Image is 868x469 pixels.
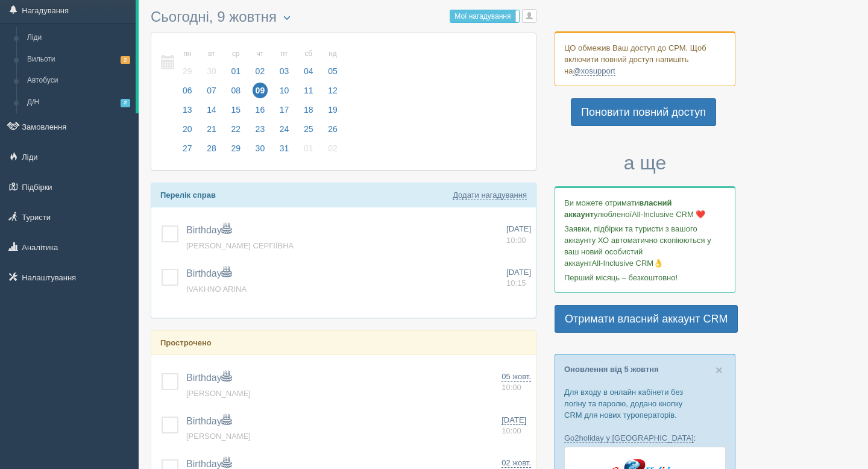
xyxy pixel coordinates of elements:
a: [DATE] 10:00 [506,224,531,246]
p: Для входу в онлайн кабінети без логіну та паролю, додано кнопку CRM для нових туроператорів. [564,386,726,421]
a: Вильоти2 [22,49,136,71]
h3: а ще [555,153,735,174]
span: 18 [301,102,316,118]
small: вт [204,49,219,59]
span: 03 [277,63,292,79]
span: 27 [180,140,195,156]
a: 20 [176,122,199,142]
span: 10:00 [506,236,526,245]
a: 21 [200,122,223,142]
small: нд [325,49,341,59]
span: 01 [228,63,244,79]
a: пт 03 [273,42,296,84]
b: власний аккаунт [564,198,672,219]
small: пн [180,49,195,59]
a: Оновлення від 5 жовтня [564,365,659,374]
span: 02 [253,63,268,79]
a: 22 [224,122,247,142]
a: Birthday [186,225,231,235]
a: Birthday [186,459,231,469]
span: 10 [277,83,292,98]
p: : [564,432,726,444]
span: 31 [277,140,292,156]
span: [DATE] [506,224,531,233]
a: [DATE] 10:00 [502,415,531,437]
small: пт [277,49,292,59]
a: Поновити повний доступ [571,98,716,126]
a: @xosupport [573,66,615,76]
a: 10 [273,84,296,103]
p: Ви можете отримати улюбленої [564,197,726,220]
span: 06 [180,83,195,98]
span: 10:15 [506,279,526,288]
a: Birthday [186,416,231,426]
span: 26 [325,121,341,137]
span: 29 [180,63,195,79]
span: Мої нагадування [454,12,511,20]
a: 02 [321,142,341,161]
span: 23 [253,121,268,137]
a: Ліди [22,27,136,49]
span: 04 [301,63,316,79]
span: 02 жовт. [502,458,531,468]
a: 25 [297,122,320,142]
span: 22 [228,121,244,137]
span: 21 [204,121,219,137]
span: 2 [121,99,130,107]
p: Перший місяць – безкоштовно! [564,272,726,283]
a: чт 02 [249,42,272,84]
small: ср [228,49,244,59]
span: 01 [301,140,316,156]
a: 01 [297,142,320,161]
a: нд 05 [321,42,341,84]
span: 10:00 [502,383,521,392]
a: 13 [176,103,199,122]
small: чт [253,49,268,59]
span: [DATE] [506,268,531,277]
span: 30 [204,63,219,79]
span: × [715,363,723,377]
b: Прострочено [160,338,212,347]
span: 02 [325,140,341,156]
span: 20 [180,121,195,137]
a: [PERSON_NAME] [186,432,251,441]
span: 11 [301,83,316,98]
button: Close [715,364,723,376]
a: сб 04 [297,42,320,84]
span: 13 [180,102,195,118]
a: 08 [224,84,247,103]
span: IVAKHNO ARINA [186,285,247,294]
span: 10:00 [502,426,521,435]
a: 28 [200,142,223,161]
a: Додати нагадування [453,190,527,200]
span: 15 [228,102,244,118]
b: Перелік справ [160,190,216,200]
a: 15 [224,103,247,122]
span: 05 [325,63,341,79]
a: 29 [224,142,247,161]
a: 31 [273,142,296,161]
a: пн 29 [176,42,199,84]
span: 12 [325,83,341,98]
span: 19 [325,102,341,118]
span: 08 [228,83,244,98]
a: 19 [321,103,341,122]
a: [DATE] 10:15 [506,267,531,289]
a: ср 01 [224,42,247,84]
a: 12 [321,84,341,103]
span: 07 [204,83,219,98]
span: 09 [253,83,268,98]
span: 29 [228,140,244,156]
a: 30 [249,142,272,161]
a: Go2holiday у [GEOGRAPHIC_DATA] [564,433,694,443]
span: Birthday [186,268,231,279]
a: 27 [176,142,199,161]
a: [PERSON_NAME] [186,389,251,398]
a: [PERSON_NAME] СЕРГІЇВНА [186,241,294,250]
a: Автобуси [22,70,136,92]
h3: Сьогодні, 9 жовтня [151,9,536,27]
